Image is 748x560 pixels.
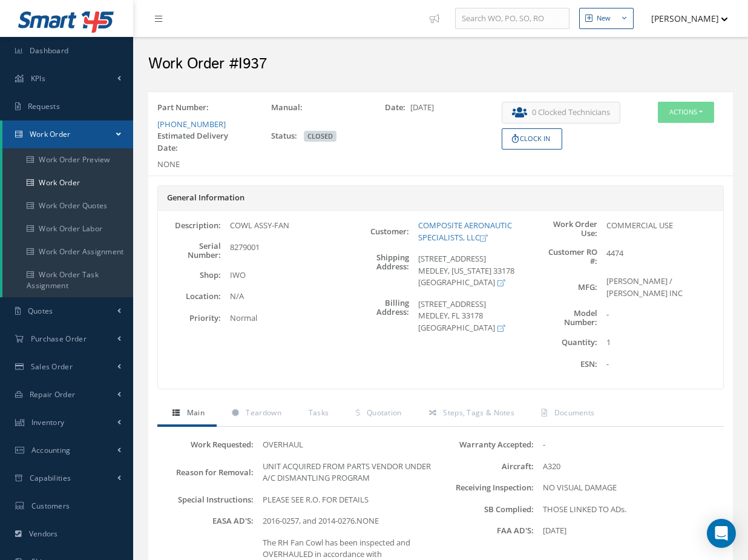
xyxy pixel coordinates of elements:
span: Teardown [246,407,281,418]
label: SB Complied: [441,505,534,514]
label: Description: [158,221,221,230]
div: Normal [221,312,347,324]
input: Search WO, PO, SO, RO [455,8,569,30]
span: Tasks [309,407,329,418]
span: Quotation [367,407,402,418]
span: 0 Clocked Technicians [532,107,610,119]
label: Estimated Delivery Date: [157,130,253,154]
div: OVERHAUL [254,439,441,451]
h2: Work Order #I937 [148,55,733,73]
label: Work Order Use: [535,220,598,238]
span: Quotes [28,306,53,316]
span: Vendors [29,529,58,539]
span: Requests [28,101,60,111]
label: Quantity: [535,338,598,347]
span: Repair Order [30,389,76,400]
h5: General Information [167,193,714,203]
div: IWO [221,269,347,282]
a: Work Order [2,120,133,148]
button: Actions [658,102,714,123]
a: Steps, Tags & Notes [414,401,527,427]
label: Billing Address: [346,298,409,334]
span: KPIs [31,73,45,84]
span: Documents [554,407,595,418]
a: COMPOSITE AERONAUTIC SPECIALISTS, LLC [418,220,512,243]
a: Quotation [341,401,413,427]
label: Priority: [158,314,221,323]
div: New [597,13,611,24]
button: 0 Clocked Technicians [502,102,620,124]
a: Work Order [2,171,133,194]
label: EASA AD'S: [160,516,254,525]
div: N/A [221,291,347,303]
div: [DATE] [376,102,490,130]
label: Status: [271,130,302,142]
a: Work Order Preview [2,148,133,171]
div: - [597,358,723,371]
div: - [597,309,723,327]
label: Shop: [158,271,221,280]
span: Dashboard [30,45,69,56]
label: ESN: [535,360,598,369]
label: Work Requested: [160,440,254,449]
div: NONE [148,130,262,171]
a: [PHONE_NUMBER] [157,119,226,130]
div: 2016-0257, and 2014-0276.NONE [254,515,441,527]
label: FAA AD'S: [441,526,534,535]
div: [PERSON_NAME] / [PERSON_NAME] INC [597,275,723,299]
div: NO VISUAL DAMAGE [534,482,721,494]
label: Customer: [346,227,409,236]
label: Special Instructions: [160,495,254,504]
label: Model Number: [535,309,598,327]
label: MFG: [535,283,598,292]
div: [STREET_ADDRESS] MEDLEY, [US_STATE] 33178 [GEOGRAPHIC_DATA] [409,253,535,289]
a: Teardown [217,401,294,427]
a: Main [157,401,217,427]
button: New [579,8,634,29]
a: Work Order Assignment [2,240,133,263]
span: Capabilities [30,473,71,483]
label: Location: [158,292,221,301]
label: Customer RO #: [535,248,598,266]
a: Tasks [294,401,341,427]
label: Shipping Address: [346,253,409,289]
span: 4474 [606,248,623,259]
a: Work Order Labor [2,217,133,240]
label: Date: [385,102,410,114]
label: Aircraft: [441,462,534,471]
div: A320 [534,461,721,473]
div: [DATE] [534,525,721,537]
div: UNIT ACQUIRED FROM PARTS VENDOR UNDER A/C DISMANTLING PROGRAM [254,461,441,484]
div: Open Intercom Messenger [707,519,736,548]
span: Inventory [31,417,65,427]
button: [PERSON_NAME] [640,7,728,30]
label: Serial Number: [158,242,221,260]
label: Warranty Accepted: [441,440,534,449]
div: COWL ASSY-FAN [221,220,347,232]
div: [STREET_ADDRESS] MEDLEY, FL 33178 [GEOGRAPHIC_DATA] [409,298,535,334]
div: THOSE LINKED TO ADs. [534,504,721,516]
span: Sales Order [31,361,73,372]
label: Manual: [271,102,307,114]
div: 1 [597,337,723,349]
div: COMMERCIAL USE [597,220,723,238]
span: Main [187,407,205,418]
span: Steps, Tags & Notes [443,407,514,418]
span: Work Order [30,129,71,139]
span: Purchase Order [31,334,87,344]
span: CLOSED [304,131,336,142]
span: Accounting [31,445,71,455]
div: PLEASE SEE R.O. FOR DETAILS [254,494,441,506]
button: Clock In [502,128,562,150]
label: Reason for Removal: [160,468,254,477]
span: 8279001 [230,242,260,252]
label: Part Number: [157,102,214,114]
span: Customers [31,501,70,511]
a: Documents [527,401,606,427]
label: Receiving Inspection: [441,483,534,492]
div: - [534,439,721,451]
a: Work Order Task Assignment [2,263,133,297]
a: Work Order Quotes [2,194,133,217]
